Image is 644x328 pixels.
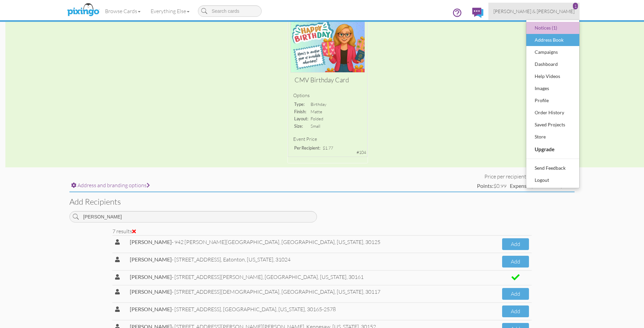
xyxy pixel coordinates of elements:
a: Upgrade [526,143,579,156]
span: - [130,256,173,263]
td: $0.99 [475,180,508,192]
strong: Points: [477,182,493,189]
div: Send Feedback [533,163,573,173]
div: Store [533,132,573,142]
td: $0.78 [508,180,545,192]
a: Profile [526,94,579,107]
span: 30161 [348,274,364,280]
span: [US_STATE], [337,239,364,245]
span: [GEOGRAPHIC_DATA], [223,306,336,313]
a: Browse Cards [100,3,146,19]
h3: Add recipients [69,197,575,206]
input: Search cards [198,5,262,17]
div: Logout [533,175,573,185]
div: Profile [533,95,573,106]
span: [STREET_ADDRESS][DEMOGRAPHIC_DATA], [174,288,280,295]
button: Add [502,288,529,300]
span: Address and branding options [77,182,150,189]
button: Add [502,256,529,268]
span: [GEOGRAPHIC_DATA], [281,239,380,245]
span: 30125 [365,239,380,245]
span: 30165-2578 [307,306,336,313]
span: [STREET_ADDRESS][PERSON_NAME], [174,274,264,280]
a: Send Feedback [526,162,579,174]
strong: [PERSON_NAME] [130,306,172,312]
button: Add [502,305,529,317]
div: Address Book [533,35,573,45]
a: Everything Else [146,3,195,19]
div: Dashboard [533,59,573,69]
strong: [PERSON_NAME] [130,288,172,295]
span: [GEOGRAPHIC_DATA], [281,288,380,295]
a: Logout [526,174,579,186]
div: Help Videos [533,71,573,81]
img: pixingo logo [65,2,101,18]
a: Notices (1) [526,22,579,34]
div: Campaigns [533,47,573,57]
a: Help Videos [526,70,579,82]
a: Address Book [526,34,579,46]
strong: [PERSON_NAME] [130,239,172,245]
img: comments.svg [472,8,483,18]
td: Price per recipient for full campaign [475,173,575,180]
span: [PERSON_NAME] & [PERSON_NAME] [493,8,575,14]
a: Dashboard [526,58,579,70]
div: Images [533,83,573,93]
button: Add [502,238,529,250]
span: - [130,274,173,280]
span: 30117 [365,288,380,295]
span: [US_STATE], [320,274,347,280]
a: [PERSON_NAME] & [PERSON_NAME] 1 [488,3,580,20]
span: 942 [PERSON_NAME][GEOGRAPHIC_DATA], [174,239,280,245]
a: Images [526,82,579,94]
a: Store [526,131,579,143]
span: Eatonton, [223,256,290,263]
div: Saved Projects [533,120,573,130]
span: - [130,239,173,245]
span: - [130,306,173,313]
strong: [PERSON_NAME] [130,256,172,262]
div: 7 results [112,228,532,235]
span: [US_STATE], [337,288,364,295]
div: Order History [533,108,573,118]
div: Notices (1) [533,23,573,33]
span: [US_STATE], [247,256,274,263]
span: [STREET_ADDRESS], [174,306,222,313]
div: 1 [573,3,578,9]
span: [US_STATE], [278,306,306,313]
span: [GEOGRAPHIC_DATA], [265,274,364,280]
span: [STREET_ADDRESS], [174,256,222,263]
a: Saved Projects [526,119,579,131]
span: 31024 [275,256,290,263]
div: Upgrade [533,144,573,155]
a: Order History [526,107,579,119]
strong: [PERSON_NAME] [130,274,172,280]
input: Search contact and group names [69,211,317,222]
strong: Expense: [510,182,531,189]
a: Campaigns [526,46,579,58]
span: - [130,288,173,295]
